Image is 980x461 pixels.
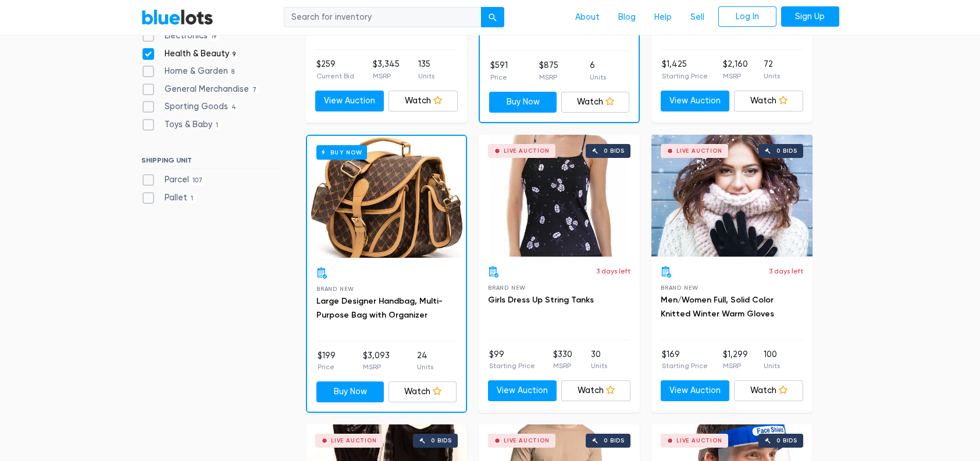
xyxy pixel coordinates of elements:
p: MSRP [539,72,558,82]
div: 0 bids [604,438,625,444]
a: View Auction [488,380,557,401]
label: Sporting Goods [141,100,240,113]
a: Live Auction 0 bids [479,135,640,257]
p: Units [590,72,606,82]
a: Live Auction 0 bids [651,135,812,257]
li: 30 [591,348,607,372]
p: MSRP [553,361,572,371]
a: View Auction [661,380,730,401]
li: $3,093 [363,350,390,373]
a: Sign Up [781,6,839,27]
li: $875 [539,59,558,82]
div: Live Auction [676,148,722,154]
p: Starting Price [662,361,708,371]
a: Buy Now [489,92,557,113]
div: 0 bids [604,148,625,154]
div: Live Auction [504,438,550,444]
li: $259 [316,58,354,81]
p: 3 days left [596,266,630,276]
span: 107 [189,176,206,185]
label: General Merchandise [141,83,261,96]
a: Girls Dress Up String Tanks [488,295,594,305]
span: Brand New [316,286,354,292]
p: MSRP [363,362,390,372]
span: 4 [228,103,240,113]
li: $1,299 [723,348,748,372]
p: Price [490,72,508,82]
a: Large Designer Handbag, Multi-Purpose Bag with Organizer [316,296,443,320]
p: Units [764,361,780,371]
li: $591 [490,59,508,82]
p: Units [591,361,607,371]
label: Electronics [141,30,220,42]
a: Log In [718,6,776,27]
li: $2,160 [723,58,748,81]
a: Men/Women Full, Solid Color Knitted Winter Warm Gloves [661,295,774,319]
span: 7 [249,85,261,95]
a: View Auction [315,91,384,111]
a: Blog [609,6,645,28]
span: Brand New [488,284,526,291]
a: Help [645,6,681,28]
div: 0 bids [431,438,452,444]
label: Pallet [141,192,197,204]
a: About [566,6,609,28]
p: Current Bid [316,71,354,81]
div: 0 bids [776,438,797,444]
label: Toys & Baby [141,118,222,131]
li: $3,345 [373,58,400,81]
a: Sell [681,6,714,28]
a: Watch [561,92,629,113]
div: Live Auction [504,148,550,154]
a: Buy Now [316,381,384,402]
div: Live Auction [676,438,722,444]
div: Live Auction [331,438,377,444]
span: 9 [229,50,240,59]
p: MSRP [373,71,400,81]
li: $169 [662,348,708,372]
p: Units [418,71,434,81]
label: Home & Garden [141,65,238,78]
span: Brand New [661,284,699,291]
p: MSRP [723,361,748,371]
li: $1,425 [662,58,708,81]
p: Starting Price [662,71,708,81]
a: View Auction [661,91,730,111]
span: 19 [208,32,220,41]
span: 8 [228,67,238,77]
li: 100 [764,348,780,372]
h6: Buy Now [316,145,367,160]
p: Units [764,71,780,81]
label: Parcel [141,174,206,186]
p: MSRP [723,71,748,81]
p: Units [417,362,433,372]
a: Buy Now [307,136,466,258]
span: 1 [187,194,197,203]
li: 6 [590,59,606,82]
li: 72 [764,58,780,81]
label: Health & Beauty [141,48,240,60]
span: 1 [212,121,222,130]
p: Starting Price [489,361,535,371]
div: 0 bids [776,148,797,154]
li: 24 [417,350,433,373]
a: Watch [389,91,458,111]
a: Watch [389,381,457,402]
a: Watch [734,380,803,401]
a: Watch [561,380,630,401]
li: 135 [418,58,434,81]
li: $99 [489,348,535,372]
a: Watch [734,91,803,111]
p: 3 days left [769,266,803,276]
li: $199 [318,350,336,373]
input: Search for inventory [284,7,482,28]
p: Price [318,362,336,372]
h6: SHIPPING UNIT [141,156,280,169]
li: $330 [553,348,572,372]
a: BlueLots [141,9,213,26]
